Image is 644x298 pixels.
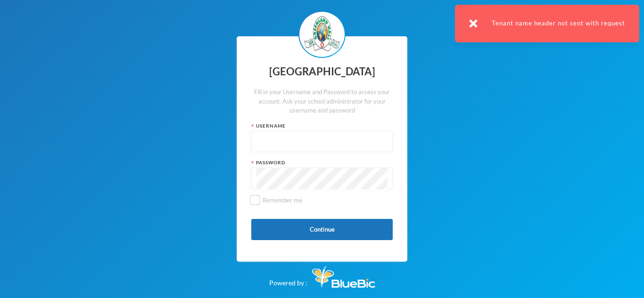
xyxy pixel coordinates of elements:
img: Bluebic [312,266,375,288]
div: [GEOGRAPHIC_DATA] [251,63,393,81]
button: Continue [251,219,393,240]
div: Username [251,122,393,129]
div: Tenant name header not sent with request [455,5,639,42]
div: Password [251,159,393,166]
div: Powered by : [269,262,375,288]
span: Remember me [259,196,306,204]
div: Fill in your Username and Password to access your account. Ask your school administrator for your... [251,88,393,115]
